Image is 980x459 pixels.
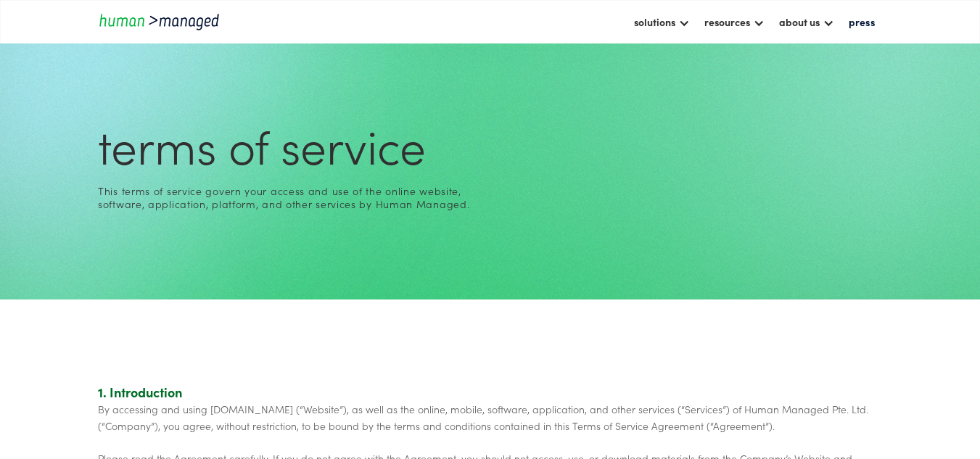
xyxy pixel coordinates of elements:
[841,9,882,34] a: press
[98,184,484,210] div: This terms of service govern your access and use of the online website, software, application, pl...
[634,13,675,30] div: solutions
[98,384,882,401] div: 1. Introduction
[704,13,750,30] div: resources
[98,119,484,170] h1: terms of service
[779,13,820,30] div: about us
